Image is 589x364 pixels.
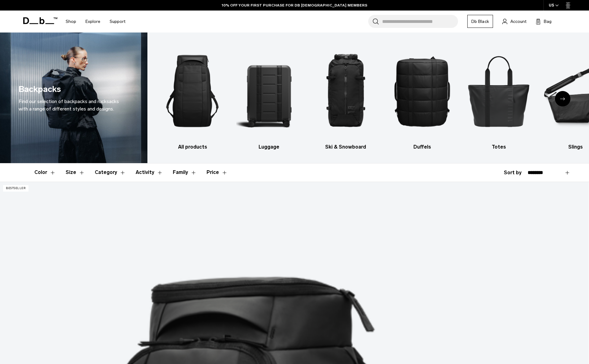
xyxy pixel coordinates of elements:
h3: Luggage [236,143,302,151]
h3: Duffels [389,143,455,151]
a: Db All products [160,42,225,151]
span: Account [510,18,526,25]
a: Db Ski & Snowboard [313,42,378,151]
a: Db Duffels [389,42,455,151]
li: 2 / 10 [236,42,302,151]
a: Explore [85,11,100,32]
a: Db Totes [466,42,532,151]
button: Toggle Filter [95,163,126,181]
button: Toggle Filter [173,163,197,181]
p: Bestseller [3,185,28,192]
span: Find our selection of backpacks and rucksacks with a range of different styles and designs. [19,98,119,112]
a: Support [110,11,125,32]
li: 3 / 10 [313,42,378,151]
h3: Ski & Snowboard [313,143,378,151]
button: Toggle Price [207,163,228,181]
img: Db [160,42,225,140]
a: Shop [66,11,76,32]
h3: All products [160,143,225,151]
a: Db Luggage [236,42,302,151]
img: Db [389,42,455,140]
button: Toggle Filter [34,163,56,181]
button: Toggle Filter [66,163,85,181]
span: Bag [544,18,552,25]
li: 1 / 10 [160,42,225,151]
a: Account [502,18,526,25]
button: Toggle Filter [136,163,163,181]
li: 4 / 10 [389,42,455,151]
a: Db Black [467,15,493,28]
h1: Backpacks [19,83,61,96]
button: Bag [536,18,552,25]
div: Next slide [555,91,570,106]
img: Db [236,42,302,140]
img: Db [466,42,532,140]
li: 5 / 10 [466,42,532,151]
img: Db [313,42,378,140]
a: 10% OFF YOUR FIRST PURCHASE FOR DB [DEMOGRAPHIC_DATA] MEMBERS [222,2,367,8]
nav: Main Navigation [61,11,130,32]
h3: Totes [466,143,532,151]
